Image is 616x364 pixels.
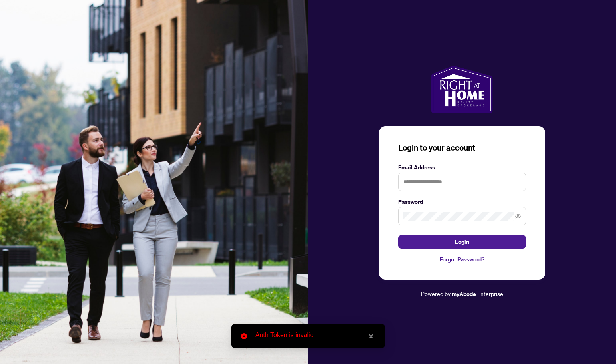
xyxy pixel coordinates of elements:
[431,66,493,113] img: ma-logo
[398,163,526,172] label: Email Address
[398,255,526,264] a: Forgot Password?
[398,197,526,206] label: Password
[255,330,375,340] div: Auth Token is invalid
[368,334,374,339] span: close
[477,290,503,297] span: Enterprise
[515,213,521,219] span: eye-invisible
[452,290,476,298] a: myAbode
[455,235,469,248] span: Login
[398,142,526,153] h3: Login to your account
[367,332,375,341] a: Close
[241,333,247,339] span: close-circle
[421,290,451,297] span: Powered by
[398,235,526,249] button: Login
